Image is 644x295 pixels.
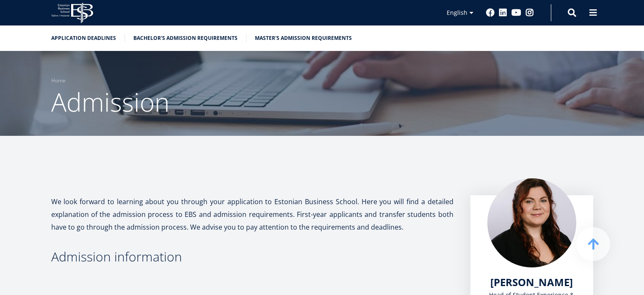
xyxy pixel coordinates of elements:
[51,250,453,263] h3: Admission information
[525,8,534,17] a: Instagram
[490,275,573,289] span: [PERSON_NAME]
[487,178,576,267] img: liina reimann
[133,34,238,42] a: Bachelor's admission requirements
[490,276,573,289] a: [PERSON_NAME]
[255,34,352,42] a: Master's admission requirements
[486,8,495,17] a: Facebook
[511,8,521,17] a: Youtube
[499,8,507,17] a: Linkedin
[51,84,169,119] span: Admission
[51,195,453,233] p: We look forward to learning about you through your application to Estonian Business School. Here ...
[51,76,66,85] a: Home
[51,34,116,42] a: Application deadlines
